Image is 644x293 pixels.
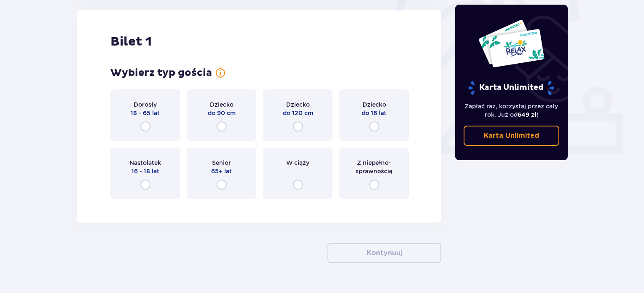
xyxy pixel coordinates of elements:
[286,100,310,109] p: Dziecko
[484,131,539,140] p: Karta Unlimited
[110,34,152,50] p: Bilet 1
[131,109,160,117] p: 18 - 65 lat
[286,159,309,167] p: W ciąży
[362,100,386,109] p: Dziecko
[464,126,560,146] a: Karta Unlimited
[208,109,236,117] p: do 90 cm
[347,159,401,175] p: Z niepełno­sprawnością
[131,167,159,175] p: 16 - 18 lat
[518,111,537,118] span: 649 zł
[212,159,231,167] p: Senior
[134,100,157,109] p: Dorosły
[367,248,402,258] p: Kontynuuj
[283,109,313,117] p: do 120 cm
[362,109,386,117] p: do 16 lat
[129,159,161,167] p: Nastolatek
[210,100,233,109] p: Dziecko
[467,81,555,95] p: Karta Unlimited
[211,167,232,175] p: 65+ lat
[110,67,212,79] p: Wybierz typ gościa
[327,243,441,263] button: Kontynuuj
[464,102,560,119] p: Zapłać raz, korzystaj przez cały rok. Już od !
